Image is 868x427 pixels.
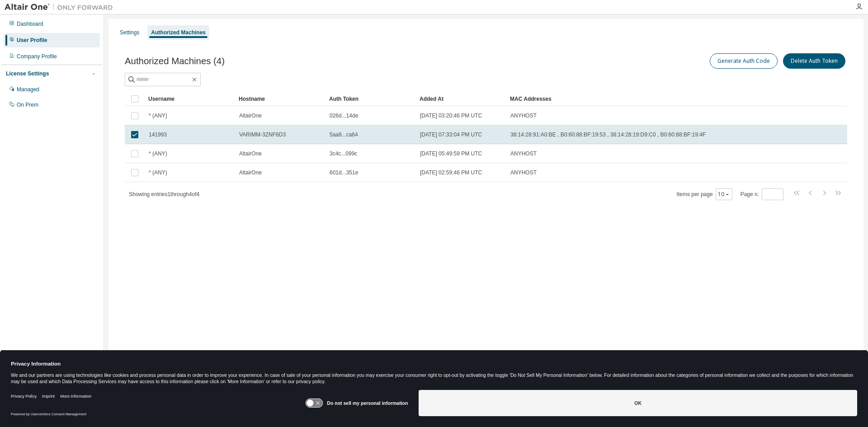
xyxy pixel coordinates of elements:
[329,92,412,106] div: Auth Token
[420,131,482,138] span: [DATE] 07:33:04 PM UTC
[330,169,358,176] span: 601d...351e
[5,3,118,12] img: Altair One
[510,112,537,119] span: ANYHOST
[330,112,358,119] span: 026d...14de
[125,56,225,66] span: Authorized Machines (4)
[17,101,38,108] div: On Prem
[783,53,845,69] button: Delete Auth Token
[718,191,730,198] button: 10
[420,112,482,119] span: [DATE] 03:20:46 PM UTC
[120,29,139,36] div: Settings
[149,112,167,119] span: * (ANY)
[510,131,706,138] span: 38:14:28:91:A0:BE , B0:60:88:BF:19:53 , 38:14:28:19:D9:C0 , B0:60:88:BF:19:4F
[17,37,47,44] div: User Profile
[239,92,322,106] div: Hostname
[330,131,358,138] span: 5aa8...ca64
[17,20,43,28] div: Dashboard
[149,169,167,176] span: * (ANY)
[129,191,199,197] span: Showing entries 1 through 4 of 4
[151,29,206,36] div: Authorized Machines
[510,150,537,157] span: ANYHOST
[420,150,482,157] span: [DATE] 05:49:59 PM UTC
[510,169,537,176] span: ANYHOST
[710,53,778,69] button: Generate Auth Code
[420,169,482,176] span: [DATE] 02:59:46 PM UTC
[239,112,262,119] span: AltairOne
[239,131,286,138] span: VARIMM-3ZNF6D3
[741,188,783,200] span: Page n.
[149,131,167,138] span: 141993
[239,169,262,176] span: AltairOne
[330,150,357,157] span: 3c4c...099c
[677,188,732,200] span: Items per page
[420,92,503,106] div: Added At
[510,92,752,106] div: MAC Addresses
[6,70,49,77] div: License Settings
[149,150,167,157] span: * (ANY)
[17,86,39,93] div: Managed
[17,53,57,60] div: Company Profile
[148,92,231,106] div: Username
[239,150,262,157] span: AltairOne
